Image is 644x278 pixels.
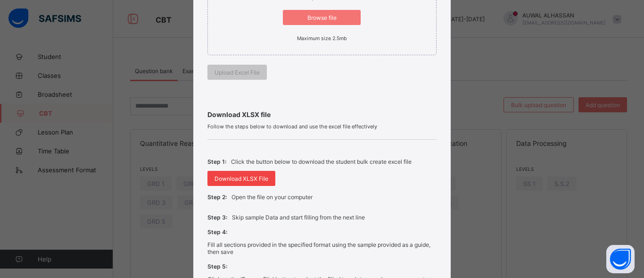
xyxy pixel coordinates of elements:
small: Maximum size 2.5mb [297,35,347,42]
span: Step 4: [207,228,227,236]
span: Step 1: [207,158,226,165]
span: Upload Excel File [215,69,260,76]
p: Open the file on your computer [231,194,313,201]
span: Browse file [290,14,354,21]
span: Step 3: [207,214,227,221]
p: Skip sample Data and start filling from the next line [232,214,365,221]
span: Step 2: [207,194,227,201]
p: Click the button below to download the student bulk create excel file [231,158,412,165]
span: Follow the steps below to download and use the excel file effectively [207,123,437,130]
span: Download XLSX File [215,175,268,182]
p: Fill all sections provided in the specified format using the sample provided as a guide, then save [207,241,437,255]
button: Open asap [606,245,635,273]
span: Download XLSX file [207,110,437,118]
span: Step 5: [207,263,227,270]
